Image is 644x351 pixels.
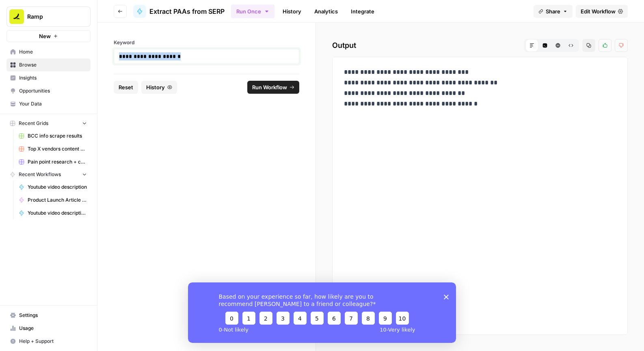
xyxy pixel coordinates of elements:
a: Pain point research + content generator [15,155,91,168]
button: Run Workflow [247,81,299,94]
a: History [278,5,306,18]
span: Help + Support [19,338,87,345]
button: Share [534,5,573,18]
button: Recent Grids [6,117,91,129]
span: Share [546,7,560,15]
span: Recent Workflows [19,171,61,178]
span: Settings [19,312,87,319]
a: Youtube video description [15,181,91,194]
span: New [39,32,51,40]
h2: Output [332,39,628,52]
iframe: Survey from AirOps [188,282,456,343]
a: Opportunities [6,84,91,97]
a: Edit Workflow [576,5,628,18]
button: Recent Workflows [6,168,91,181]
span: Top X vendors content generator [28,145,87,153]
a: Extract PAAs from SERP [133,5,225,18]
span: Product Launch Article Automation [28,196,87,204]
button: Reset [114,81,138,94]
span: Extract PAAs from SERP [149,6,225,16]
span: Run Workflow [252,83,287,91]
span: History [146,83,165,91]
label: Keyword [114,39,299,46]
span: BCC info scrape results [28,132,87,140]
span: Home [19,48,87,56]
span: Youtube video descriptions [28,209,87,217]
button: Workspace: Ramp [6,6,91,27]
span: Opportunities [19,87,87,95]
button: Help + Support [6,335,91,348]
button: History [141,81,177,94]
a: Settings [6,309,91,322]
a: Top X vendors content generator [15,142,91,155]
a: Integrate [346,5,379,18]
span: Edit Workflow [581,7,616,15]
span: Browse [19,61,87,69]
span: Youtube video description [28,183,87,191]
span: Your Data [19,100,87,108]
a: Product Launch Article Automation [15,194,91,207]
a: Analytics [309,5,343,18]
a: Usage [6,322,91,335]
span: Insights [19,74,87,82]
a: Browse [6,58,91,71]
span: Pain point research + content generator [28,158,87,166]
a: Home [6,45,91,58]
a: Insights [6,71,91,84]
span: Reset [119,83,133,91]
span: Ramp [27,13,76,21]
span: Recent Grids [19,120,48,127]
span: Usage [19,325,87,332]
button: Run Once [231,4,274,18]
button: New [6,30,91,42]
a: Youtube video descriptions [15,207,91,220]
a: Your Data [6,97,91,110]
img: Ramp Logo [9,9,24,24]
a: BCC info scrape results [15,129,91,142]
